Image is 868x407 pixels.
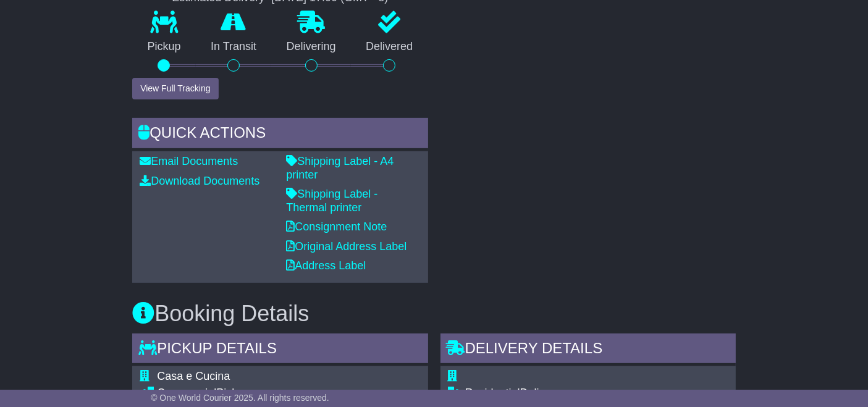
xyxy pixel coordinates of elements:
span: Commercial [157,387,216,399]
button: View Full Tracking [132,78,218,99]
a: Address Label [286,259,366,272]
div: Quick Actions [132,118,428,151]
span: Casa e Cucina [157,370,230,382]
p: Delivered [351,40,428,54]
div: Delivery Details [440,334,736,367]
a: Email Documents [140,155,238,167]
span: Residential [465,387,520,399]
p: Pickup [132,40,196,54]
a: Original Address Label [286,240,407,253]
p: Delivering [271,40,351,54]
h3: Booking Details [132,301,736,326]
a: Shipping Label - A4 printer [286,155,394,181]
span: © One World Courier 2025. All rights reserved. [151,393,329,403]
div: Delivery [465,387,667,400]
div: Pickup [157,387,395,400]
a: Consignment Note [286,220,387,233]
a: Shipping Label - Thermal printer [286,188,377,214]
a: Download Documents [140,175,259,187]
p: In Transit [196,40,272,54]
div: Pickup Details [132,334,428,367]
